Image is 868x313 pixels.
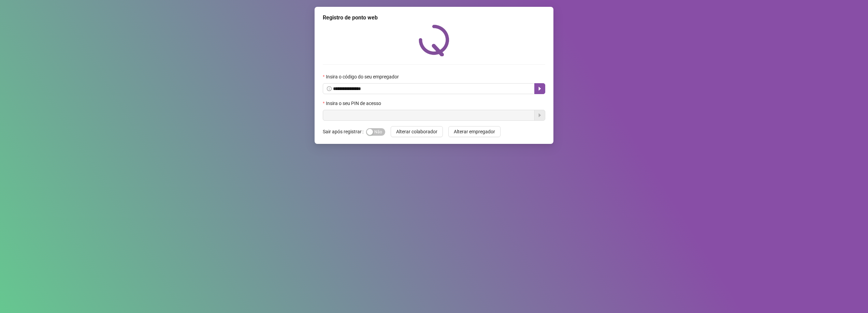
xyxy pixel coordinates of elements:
label: Insira o seu PIN de acesso [323,100,386,107]
span: info-circle [327,86,332,91]
img: QRPoint [419,25,449,56]
div: Registro de ponto web [323,14,545,22]
span: Alterar empregador [454,128,495,135]
button: Alterar empregador [448,126,501,137]
label: Insira o código do seu empregador [323,73,403,80]
span: Alterar colaborador [396,128,437,135]
label: Sair após registrar [323,126,366,137]
span: caret-right [537,86,542,91]
button: Alterar colaborador [391,126,443,137]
